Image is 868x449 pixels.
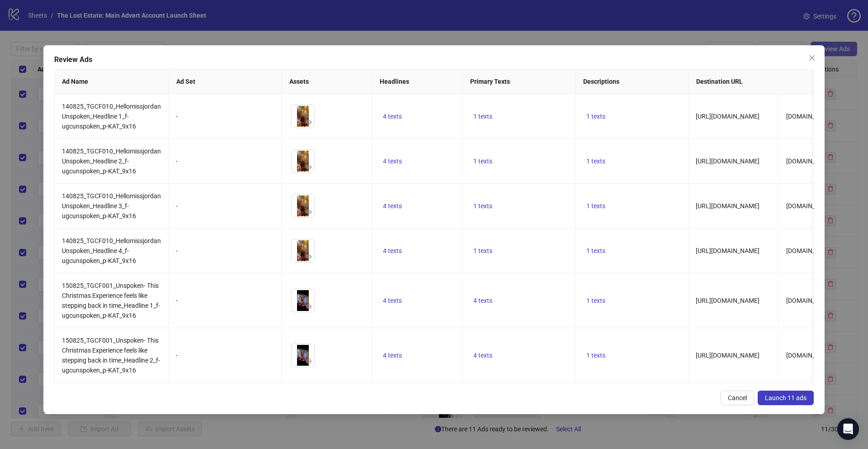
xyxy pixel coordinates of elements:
[463,69,576,94] th: Primary Texts
[728,394,747,401] span: Cancel
[721,391,754,405] button: Cancel
[292,150,314,172] img: Asset 1
[470,295,496,306] button: 4 texts
[373,69,463,94] th: Headlines
[306,358,312,364] span: eye
[583,295,609,306] button: 1 texts
[176,156,274,166] div: -
[696,352,759,359] span: [URL][DOMAIN_NAME]
[176,246,274,256] div: -
[303,162,314,172] button: Preview
[379,156,406,167] button: 4 texts
[62,103,161,130] span: 140825_TGCF010_Hellomissjordan Unspoken_Headline 1_f-ugcunspoken_p-KAT_9x16
[306,164,312,170] span: eye
[292,239,314,262] img: Asset 1
[586,202,605,210] span: 1 texts
[837,418,859,440] div: Open Intercom Messenger
[379,201,406,211] button: 4 texts
[808,54,816,62] span: close
[62,282,160,319] span: 150825_TGCF001_Unspoken- This Christmas Experience feels like stepping back in time_Headline 1_f-...
[786,202,835,210] span: [DOMAIN_NAME]
[473,297,492,304] span: 4 texts
[473,352,492,359] span: 4 texts
[470,111,496,122] button: 1 texts
[786,158,835,165] span: [DOMAIN_NAME]
[379,245,406,256] button: 4 texts
[586,158,605,165] span: 1 texts
[303,206,314,217] button: Preview
[758,391,814,405] button: Launch 11 ads
[470,156,496,167] button: 1 texts
[169,69,282,94] th: Ad Set
[473,113,492,120] span: 1 texts
[689,69,842,94] th: Destination URL
[379,350,406,361] button: 4 texts
[470,245,496,256] button: 1 texts
[176,296,274,306] div: -
[62,237,161,264] span: 140825_TGCF010_Hellomissjordan Unspoken_Headline 4_f-ugcunspoken_p-KAT_9x16
[786,352,835,359] span: [DOMAIN_NAME]
[473,158,492,165] span: 1 texts
[696,297,759,304] span: [URL][DOMAIN_NAME]
[292,289,314,312] img: Asset 1
[473,247,492,254] span: 1 texts
[586,297,605,304] span: 1 texts
[176,201,274,211] div: -
[586,113,605,120] span: 1 texts
[583,350,609,361] button: 1 texts
[765,394,807,401] span: Launch 11 ads
[379,295,406,306] button: 4 texts
[292,195,314,217] img: Asset 1
[379,111,406,122] button: 4 texts
[303,301,314,312] button: Preview
[576,69,689,94] th: Descriptions
[383,158,402,165] span: 4 texts
[306,209,312,215] span: eye
[383,297,402,304] span: 4 texts
[282,69,373,94] th: Assets
[292,105,314,128] img: Asset 1
[306,303,312,310] span: eye
[303,251,314,262] button: Preview
[292,344,314,367] img: Asset 1
[176,350,274,360] div: -
[470,201,496,211] button: 1 texts
[473,202,492,210] span: 1 texts
[696,202,759,210] span: [URL][DOMAIN_NAME]
[383,352,402,359] span: 4 texts
[62,148,161,175] span: 140825_TGCF010_Hellomissjordan Unspoken_Headline 2_f-ugcunspoken_p-KAT_9x16
[583,201,609,211] button: 1 texts
[62,192,161,220] span: 140825_TGCF010_Hellomissjordan Unspoken_Headline 3_f-ugcunspoken_p-KAT_9x16
[383,247,402,254] span: 4 texts
[176,111,274,121] div: -
[306,119,312,125] span: eye
[696,247,759,254] span: [URL][DOMAIN_NAME]
[805,51,819,65] button: Close
[786,247,835,254] span: [DOMAIN_NAME]
[303,117,314,128] button: Preview
[383,113,402,120] span: 4 texts
[696,158,759,165] span: [URL][DOMAIN_NAME]
[583,156,609,167] button: 1 texts
[786,113,835,120] span: [DOMAIN_NAME]
[55,69,169,94] th: Ad Name
[383,202,402,210] span: 4 texts
[470,350,496,361] button: 4 texts
[586,352,605,359] span: 1 texts
[586,247,605,254] span: 1 texts
[62,337,160,374] span: 150825_TGCF001_Unspoken- This Christmas Experience feels like stepping back in time_Headline 2_f-...
[54,54,814,65] div: Review Ads
[583,111,609,122] button: 1 texts
[306,253,312,260] span: eye
[786,297,835,304] span: [DOMAIN_NAME]
[696,113,759,120] span: [URL][DOMAIN_NAME]
[303,356,314,367] button: Preview
[583,245,609,256] button: 1 texts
